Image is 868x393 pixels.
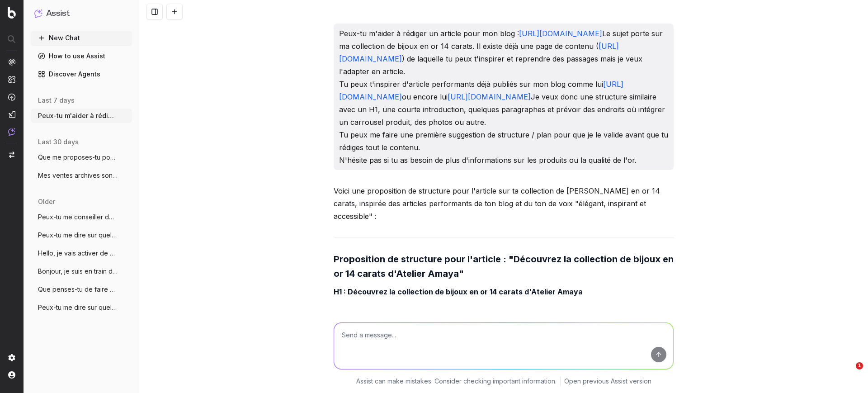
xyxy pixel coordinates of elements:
button: Peux-tu me conseiller des mots-clés sur [31,210,132,224]
img: Analytics [8,58,15,66]
span: Mes ventes archives sont terminées sur m [38,171,118,180]
span: last 30 days [38,137,79,147]
button: Mes ventes archives sont terminées sur m [31,168,132,183]
button: Peux-tu m'aider à rédiger un article pou [31,109,132,123]
p: Assist can make mistakes. Consider checking important information. [356,377,557,386]
span: Peux-tu me dire sur quels mots clés auto [38,303,118,312]
button: Que penses-tu de faire un article "Quel [31,282,132,297]
img: Assist [34,9,42,18]
button: New Chat [31,31,132,45]
h1: Assist [46,7,70,20]
button: Peux-tu me dire sur quels mot-clés je do [31,228,132,242]
span: Que me proposes-tu pour améliorer mon ar [38,153,118,162]
a: Discover Agents [31,67,132,81]
img: Setting [8,354,15,361]
img: Studio [8,111,15,118]
iframe: Intercom live chat [837,362,859,384]
span: Bonjour, je suis en train de créer un no [38,267,118,276]
span: Peux-tu me dire sur quels mot-clés je do [38,231,118,240]
img: My account [8,371,15,379]
span: Hello, je vais activer de nouveaux produ [38,249,118,258]
img: Assist [8,128,15,136]
img: Switch project [9,152,14,158]
span: older [38,197,55,206]
p: Voici une proposition de structure pour l'article sur ta collection de [PERSON_NAME] en or 14 car... [334,185,674,223]
button: Que me proposes-tu pour améliorer mon ar [31,150,132,165]
button: Assist [34,7,128,20]
a: [URL][DOMAIN_NAME] [519,29,602,38]
span: Que penses-tu de faire un article "Quel [38,285,118,294]
a: Open previous Assist version [564,377,651,386]
a: [URL][DOMAIN_NAME] [448,92,531,101]
img: Activation [8,93,15,101]
strong: Proposition de structure pour l'article : "Découvrez la collection de bijoux en or 14 carats d'At... [334,254,676,279]
button: Bonjour, je suis en train de créer un no [31,264,132,279]
a: How to use Assist [31,49,132,63]
span: Peux-tu m'aider à rédiger un article pou [38,111,118,120]
button: Hello, je vais activer de nouveaux produ [31,246,132,260]
img: Botify logo [8,7,16,19]
span: 1 [856,362,863,369]
p: Peux-tu m'aider à rédiger un article pour mon blog : Le sujet porte sur ma collection de bijoux e... [339,27,668,166]
span: last 7 days [38,96,75,105]
strong: H1 : Découvrez la collection de bijoux en or 14 carats d'Atelier Amaya [334,287,583,296]
button: Peux-tu me dire sur quels mots clés auto [31,300,132,315]
img: Intelligence [8,76,15,83]
span: Peux-tu me conseiller des mots-clés sur [38,213,118,222]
